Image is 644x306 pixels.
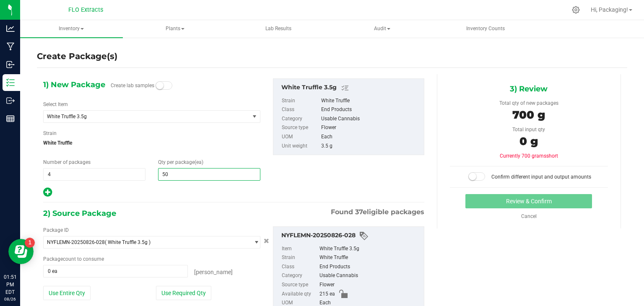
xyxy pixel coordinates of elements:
div: Each [321,132,420,142]
span: Qty per package [158,159,203,165]
span: select [249,111,260,122]
a: Inventory Counts [434,20,537,38]
div: NYFLEMN-20250826-028 [281,231,420,241]
label: Source type [282,123,319,132]
div: Usable Cannabis [321,114,420,124]
div: 3.5 g [321,142,420,151]
inline-svg: Inventory [6,78,15,87]
div: Usable Cannabis [319,271,420,280]
span: Package ID [43,227,69,233]
span: select [249,236,260,248]
span: Audit [331,21,433,37]
span: Confirm different input and output amounts [491,174,591,180]
label: Strain [282,96,319,106]
label: Class [282,262,318,272]
span: [PERSON_NAME] [194,269,233,275]
button: Cancel button [261,235,272,247]
span: (ea) [195,159,203,165]
label: UOM [282,132,319,142]
a: Plants [124,20,226,38]
span: Lab Results [254,25,303,32]
iframe: Resource center unread badge [25,238,35,248]
span: Plants [124,21,226,37]
label: Select Item [43,101,68,108]
a: Inventory [20,20,123,38]
span: White Truffle [43,137,260,149]
span: Inventory Counts [455,25,516,32]
span: 2) Source Package [43,207,116,220]
span: Package to consume [43,256,104,262]
label: Category [282,271,318,280]
label: Available qty [282,290,318,299]
span: Currently 700 grams [500,153,558,159]
span: ( White Truffle 3.5g ) [105,239,151,245]
span: FLO Extracts [68,6,103,13]
div: White Truffle [321,96,420,106]
div: End Products [321,105,420,114]
span: White Truffle 3.5g [47,114,238,119]
span: short [546,153,558,159]
span: count [63,256,76,262]
div: Flower [321,123,420,132]
label: Unit weight [282,142,319,151]
div: Manage settings [571,6,581,14]
span: NYFLEMN-20250826-028 [47,239,105,245]
inline-svg: Manufacturing [6,42,15,51]
span: Total input qty [512,127,545,132]
a: Lab Results [227,20,330,38]
span: Hi, Packaging! [591,6,628,13]
p: 01:51 PM EDT [4,273,16,296]
inline-svg: Inbound [6,60,15,69]
span: Number of packages [43,159,91,165]
span: 0 g [519,135,538,148]
div: White Truffle 3.5g [281,83,420,93]
input: 4 [44,169,145,180]
span: 700 g [512,108,545,122]
span: 37 [355,208,363,216]
button: Use Entire Qty [43,286,91,300]
label: Source type [282,280,318,290]
iframe: Resource center [8,239,34,264]
inline-svg: Analytics [6,24,15,33]
span: Found eligible packages [331,207,424,217]
span: Add new output [43,191,52,197]
div: End Products [319,262,420,272]
inline-svg: Outbound [6,96,15,105]
button: Review & Confirm [465,194,592,208]
span: 215 ea [319,290,335,299]
label: Item [282,244,318,254]
div: Flower [319,280,420,290]
div: White Truffle 3.5g [319,244,420,254]
label: Class [282,105,319,114]
a: Cancel [521,213,537,219]
button: Use Required Qty [156,286,211,300]
span: Total qty of new packages [499,100,558,106]
p: 08/26 [4,296,16,302]
label: Strain [282,253,318,262]
span: 1) New Package [43,78,105,91]
span: 3) Review [510,83,548,95]
a: Audit [331,20,434,38]
h4: Create Package(s) [37,50,117,62]
label: Category [282,114,319,124]
inline-svg: Reports [6,114,15,123]
div: White Truffle [319,253,420,262]
label: Create lab samples [111,79,154,92]
label: Strain [43,130,57,137]
input: 0 ea [44,265,187,277]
